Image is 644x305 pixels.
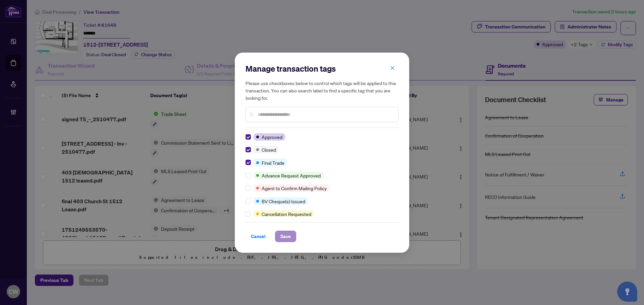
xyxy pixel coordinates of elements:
[280,231,291,242] span: Save
[251,231,266,242] span: Cancel
[246,231,271,242] button: Cancel
[262,184,327,192] span: Agent to Confirm Mailing Policy
[390,66,395,70] span: close
[262,172,321,179] span: Advance Request Approved
[262,198,305,205] span: BV Cheque(s) Issued
[246,79,398,101] h5: Please use checkboxes below to control which tags will be applied to this transaction. You can al...
[617,282,637,302] button: Open asap
[262,210,311,218] span: Cancellation Requested
[246,63,398,74] h2: Manage transaction tags
[262,146,276,153] span: Closed
[275,231,296,242] button: Save
[262,133,282,141] span: Approved
[262,159,284,166] span: Final Trade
